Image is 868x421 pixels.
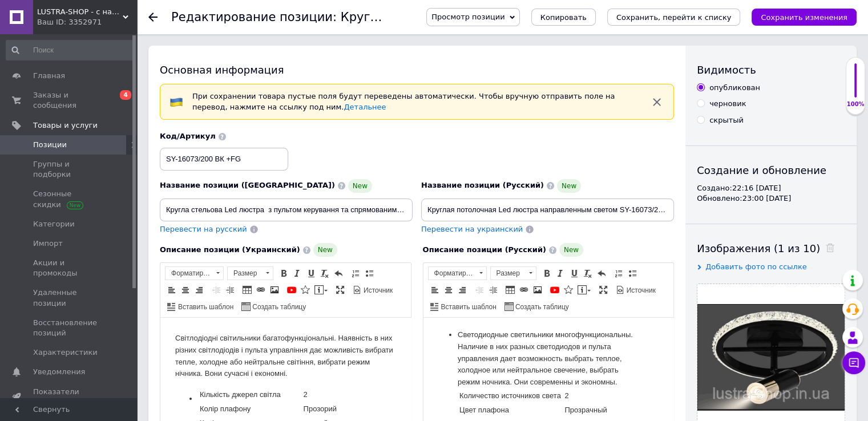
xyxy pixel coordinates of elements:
span: New [313,243,337,257]
span: Сезонные скидки [33,189,106,209]
a: Источник [351,284,394,296]
div: Создание и обновление [697,163,845,177]
a: Вставить сообщение [576,284,592,296]
td: Материал плафона [35,114,139,127]
a: Детальнее [344,103,386,111]
i: Сохранить изменения [761,13,847,22]
a: Таблица [504,284,516,296]
div: скрытый [709,115,744,126]
span: Добавить фото по ссылке [705,262,807,271]
a: Развернуть [334,284,346,296]
span: Форматирование [165,267,212,280]
a: Размер [227,266,273,280]
a: Развернуть [597,284,609,296]
span: Акции и промокоды [33,258,106,278]
a: По центру [179,284,192,296]
span: Товары и услуги [33,120,98,131]
div: Видимость [697,63,845,77]
input: Например, H&M женское платье зеленое 38 размер вечернее макси с блестками [421,199,674,221]
span: Показатели работы компании [33,387,106,407]
a: Курсив (Ctrl+I) [554,267,567,280]
td: Матеріал каркасу [39,127,142,140]
a: Уменьшить отступ [473,284,486,296]
span: New [559,243,583,257]
a: Увеличить отступ [487,284,499,296]
a: Убрать форматирование [582,267,594,280]
span: Импорт [33,238,63,249]
a: Таблица [241,284,253,296]
a: Полужирный (Ctrl+B) [277,267,290,280]
span: Источник [625,286,656,295]
a: Вставить/Редактировать ссылку (Ctrl+L) [518,284,530,296]
a: Вставить / удалить нумерованный список [349,267,362,280]
div: Изображения (1 из 10) [697,241,845,256]
td: Цвет каркаса [35,100,139,114]
a: Вставить иконку [562,284,575,296]
td: Наявність пульта [39,141,142,155]
span: Копировать [540,13,587,22]
td: Цвет плафона [35,86,139,99]
a: Подчеркнутый (Ctrl+U) [568,267,580,280]
a: Вставить шаблон [165,300,235,313]
td: 2 [143,71,194,84]
span: 4 [120,90,131,100]
td: Матеріал плафону [39,114,142,127]
button: Сохранить, перейти к списку [607,9,741,26]
a: Изображение [531,284,544,296]
div: Создано: 22:16 [DATE] [697,183,845,193]
a: Вставить/Редактировать ссылку (Ctrl+L) [255,284,267,296]
span: Перевести на украинский [421,225,523,233]
span: Название позиции (Русский) [421,181,544,189]
a: По правому краю [456,284,469,296]
span: Группы и подборки [33,159,106,180]
a: Курсив (Ctrl+I) [291,267,304,280]
td: Материал каркаса [35,128,139,141]
span: LUSTRA-SHOP - с нами светлее! [37,7,123,17]
td: чорний-золото [143,99,194,112]
span: Размер [491,267,525,280]
i: Сохранить, перейти к списку [616,13,732,22]
button: Сохранить изменения [752,9,857,26]
div: 100% Качество заполнения [846,57,865,115]
a: Создать таблицу [503,300,571,313]
div: Обновлено: 23:00 [DATE] [697,193,845,204]
a: Изображение [268,284,281,296]
a: По центру [442,284,455,296]
a: Размер [490,266,536,280]
body: Визуальный текстовый редактор, 7FC6C6EE-02EB-4AA8-B0B1-F2950631D211 [11,11,239,321]
span: Позиции [33,140,67,150]
td: Акрил [143,114,194,127]
div: Вернуться назад [148,13,158,22]
a: Добавить видео с YouTube [285,284,298,296]
a: По правому краю [193,284,205,296]
span: Описание позиции (Украинский) [160,245,300,254]
span: Перевести на русский [160,225,247,233]
a: Увеличить отступ [224,284,236,296]
a: Отменить (Ctrl+Z) [332,267,345,280]
a: Вставить / удалить маркированный список [363,267,376,280]
a: Вставить сообщение [313,284,329,296]
span: При сохранении товара пустые поля будут переведены автоматически. Чтобы вручную отправить поле на... [192,92,615,111]
a: Убрать форматирование [318,267,331,280]
span: Размер [228,267,262,280]
span: Заказы и сообщения [33,90,106,111]
div: черновик [709,99,746,109]
a: Вставить иконку [299,284,312,296]
span: Характеристики [33,347,98,358]
td: черный-золото [140,100,193,114]
a: Форматирование [165,266,224,280]
img: :flag-ua: [169,95,183,109]
span: Вставить шаблон [439,302,496,312]
a: Вставить / удалить маркированный список [626,267,639,280]
span: Создать таблицу [251,302,306,312]
li: Светодиодные светильники многофункциональны. Наличие в них разных светодиодов и пульта управления... [34,11,216,270]
a: Подчеркнутый (Ctrl+U) [305,267,317,280]
a: По левому краю [165,284,178,296]
button: Копировать [531,9,596,26]
td: Світлодіодні світильники багатофункціональні. Наявність в них різних світлодіодів і пульта управл... [14,14,236,313]
a: Отменить (Ctrl+Z) [595,267,608,280]
span: Описание позиции (Русский) [423,245,546,254]
a: Полужирный (Ctrl+B) [540,267,553,280]
a: Вставить шаблон [429,300,498,313]
a: Уменьшить отступ [210,284,223,296]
